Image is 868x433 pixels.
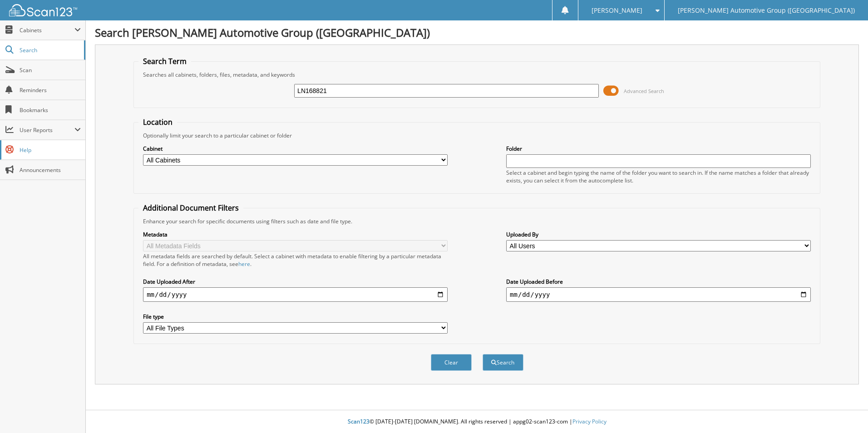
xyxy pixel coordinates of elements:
img: scan123-logo-white.svg [9,4,77,16]
span: Advanced Search [624,88,664,94]
div: All metadata fields are searched by default. Select a cabinet with metadata to enable filtering b... [143,252,448,268]
h1: Search [PERSON_NAME] Automotive Group ([GEOGRAPHIC_DATA]) [95,25,859,40]
span: Search [20,46,79,54]
button: Search [483,354,523,371]
label: Metadata [143,231,448,238]
label: Uploaded By [506,231,811,238]
label: Date Uploaded After [143,278,448,285]
iframe: Chat Widget [823,389,868,433]
label: Date Uploaded Before [506,278,811,285]
legend: Location [138,117,177,127]
span: [PERSON_NAME] [592,8,642,13]
div: Select a cabinet and begin typing the name of the folder you want to search in. If the name match... [506,169,811,184]
div: © [DATE]-[DATE] [DOMAIN_NAME]. All rights reserved | appg02-scan123-com | [86,411,868,433]
a: Privacy Policy [572,418,607,425]
label: File type [143,313,448,320]
span: Help [20,146,81,154]
legend: Search Term [138,56,191,66]
div: Enhance your search for specific documents using filters such as date and file type. [138,217,815,225]
span: Announcements [20,166,81,174]
button: Clear [431,354,472,371]
legend: Additional Document Filters [138,203,243,213]
span: [PERSON_NAME] Automotive Group ([GEOGRAPHIC_DATA]) [678,8,855,13]
a: here [238,260,250,268]
span: Scan123 [348,418,370,425]
span: Reminders [20,86,81,94]
span: User Reports [20,126,74,134]
span: Cabinets [20,26,74,34]
div: Optionally limit your search to a particular cabinet or folder [138,132,815,139]
label: Cabinet [143,145,448,153]
label: Folder [506,145,811,153]
span: Scan [20,66,81,74]
input: end [506,287,811,302]
div: Searches all cabinets, folders, files, metadata, and keywords [138,71,815,79]
input: start [143,287,448,302]
span: Bookmarks [20,106,81,114]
